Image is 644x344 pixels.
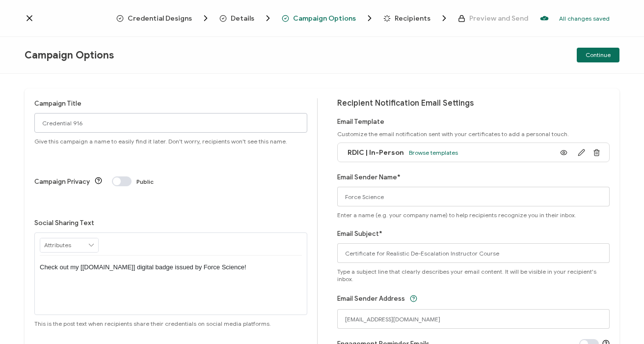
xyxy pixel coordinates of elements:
label: Email Template [337,118,384,125]
span: Browse templates [409,149,458,156]
input: Campaign Options [34,113,307,133]
label: Email Subject* [337,230,382,237]
label: Campaign Title [34,100,81,107]
span: Public [136,178,154,185]
span: Customize the email notification sent with your certificates to add a personal touch. [337,130,569,138]
input: Subject [337,243,610,263]
span: Recipients [383,13,449,23]
span: Recipient Notification Email Settings [337,98,474,108]
button: Continue [577,48,619,62]
span: Campaign Options [293,15,356,22]
label: Email Sender Name* [337,173,401,181]
span: Preview and Send [458,15,528,22]
span: This is the post text when recipients share their credentials on social media platforms. [34,320,271,327]
div: Breadcrumb [116,13,528,23]
span: Credential Designs [128,15,192,22]
span: RDIC | In-Person [348,148,404,157]
span: Credential Designs [116,13,211,23]
span: Continue [586,52,611,58]
label: Social Sharing Text [34,219,94,227]
p: Check out my [[DOMAIN_NAME]] digital badge issued by Force Science! [40,263,302,272]
span: Enter a name (e.g. your company name) to help recipients recognize you in their inbox. [337,211,576,219]
span: Details [231,15,254,22]
span: Recipients [395,15,430,22]
p: All changes saved [559,15,610,22]
input: Attributes [40,238,98,252]
input: verified@certificate.forcescience.com [337,309,610,329]
label: Email Sender Address [337,295,405,302]
span: Details [219,13,273,23]
span: Type a subject line that clearly describes your email content. It will be visible in your recipie... [337,268,610,283]
span: Campaign Options [25,49,114,61]
span: Preview and Send [469,15,528,22]
span: Campaign Options [282,13,375,23]
input: Name [337,187,610,206]
span: Give this campaign a name to easily find it later. Don't worry, recipients won't see this name. [34,138,287,145]
label: Campaign Privacy [34,178,90,185]
iframe: Chat Widget [595,297,644,344]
